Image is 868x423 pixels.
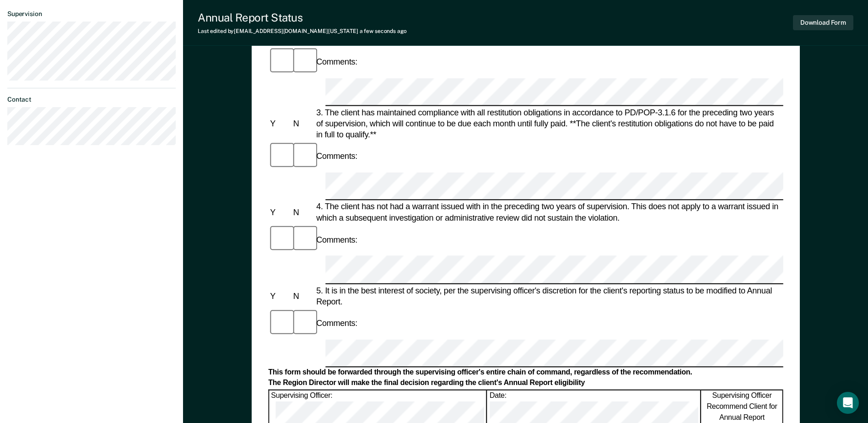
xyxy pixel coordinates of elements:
[314,107,783,140] div: 3. The client has maintained compliance with all restitution obligations in accordance to PD/POP-...
[314,285,783,307] div: 5. It is in the best interest of society, per the supervising officer's discretion for the client...
[268,379,783,388] div: The Region Director will make the final decision regarding the client's Annual Report eligibility
[360,28,407,34] span: a few seconds ago
[268,207,291,218] div: Y
[291,118,314,129] div: N
[793,15,853,30] button: Download Form
[268,118,291,129] div: Y
[198,11,407,24] div: Annual Report Status
[314,234,359,245] div: Comments:
[837,392,859,414] div: Open Intercom Messenger
[268,290,291,301] div: Y
[314,151,359,162] div: Comments:
[314,318,359,329] div: Comments:
[268,368,783,378] div: This form should be forwarded through the supervising officer's entire chain of command, regardle...
[7,10,176,18] dt: Supervision
[291,207,314,218] div: N
[291,290,314,301] div: N
[314,56,359,67] div: Comments:
[7,96,176,103] dt: Contact
[314,201,783,223] div: 4. The client has not had a warrant issued with in the preceding two years of supervision. This d...
[198,28,407,34] div: Last edited by [EMAIL_ADDRESS][DOMAIN_NAME][US_STATE]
